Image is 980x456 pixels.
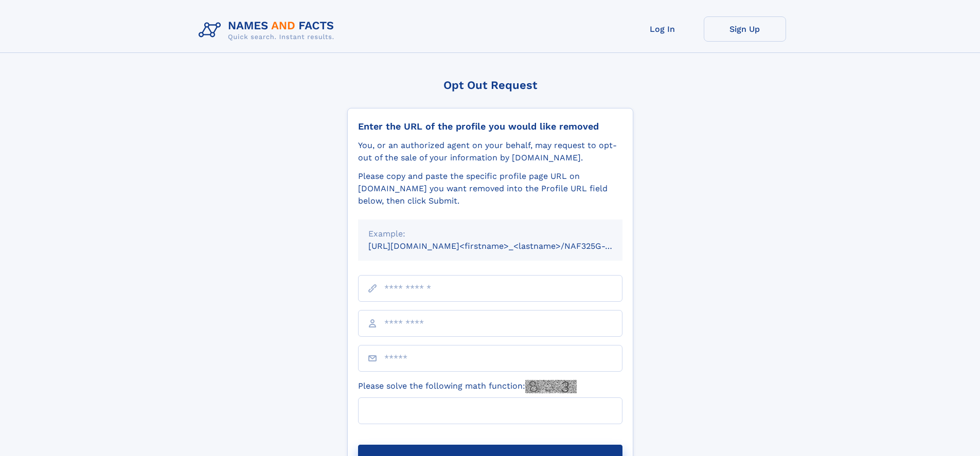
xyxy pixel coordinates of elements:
[347,79,633,92] div: Opt Out Request
[358,121,622,132] div: Enter the URL of the profile you would like removed
[704,16,786,42] a: Sign Up
[368,228,612,240] div: Example:
[194,16,343,44] img: Logo Names and Facts
[358,380,577,393] label: Please solve the following math function:
[358,139,622,164] div: You, or an authorized agent on your behalf, may request to opt-out of the sale of your informatio...
[358,170,622,207] div: Please copy and paste the specific profile page URL on [DOMAIN_NAME] you want removed into the Pr...
[621,16,704,42] a: Log In
[368,241,642,251] small: [URL][DOMAIN_NAME]<firstname>_<lastname>/NAF325G-xxxxxxxx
